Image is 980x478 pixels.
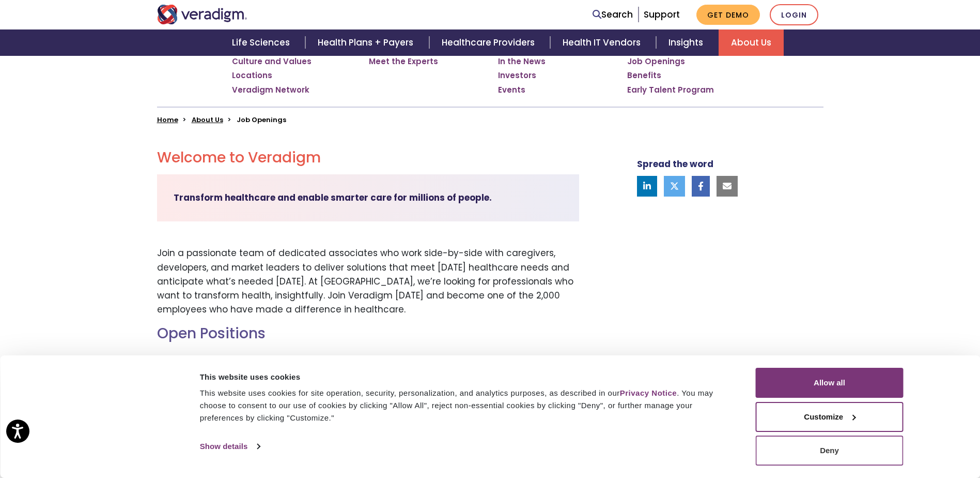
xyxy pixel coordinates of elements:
a: Job Openings [627,56,685,67]
a: Events [498,85,525,95]
a: Healthcare Providers [429,29,550,56]
a: Veradigm Network [232,85,309,95]
a: Life Sciences [220,29,305,56]
button: Deny [756,436,904,466]
div: This website uses cookies for site operation, security, personalization, and analytics purposes, ... [200,387,733,424]
a: Support [644,8,680,21]
a: Culture and Values [232,56,312,67]
a: Home [157,115,178,125]
img: Veradigm logo [157,5,247,24]
h2: Open Positions [157,325,579,342]
a: About Us [192,115,223,125]
a: Get Demo [696,5,760,25]
a: Early Talent Program [627,85,714,95]
h2: Welcome to Veradigm [157,149,579,167]
a: Privacy Notice [620,389,677,397]
a: Health IT Vendors [550,29,656,56]
a: In the News [498,56,546,67]
button: Allow all [756,368,904,398]
button: Customize [756,402,904,432]
a: Benefits [627,70,661,81]
strong: Spread the word [637,158,713,170]
a: Locations [232,70,272,81]
a: Health Plans + Payers [305,29,429,56]
p: Join a passionate team of dedicated associates who work side-by-side with caregivers, developers,... [157,246,579,317]
strong: Transform healthcare and enable smarter care for millions of people. [174,191,492,204]
a: Search [593,8,633,22]
a: Meet the Experts [369,56,438,67]
a: Insights [656,29,719,56]
a: Show details [200,439,260,454]
a: Investors [498,70,536,81]
a: Login [770,4,818,25]
div: This website uses cookies [200,371,733,383]
a: About Us [719,29,784,56]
